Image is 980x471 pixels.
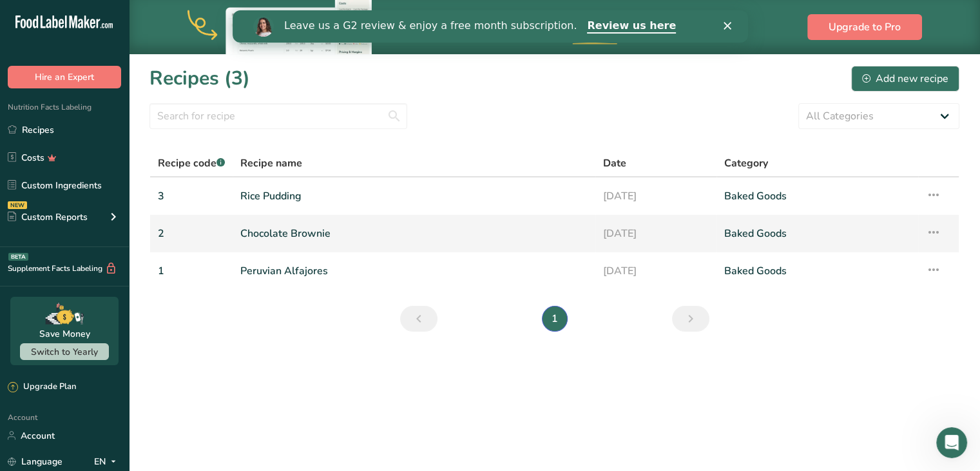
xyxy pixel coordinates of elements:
div: Save Money [39,327,90,341]
div: Custom Reports [8,210,88,224]
button: Hire an Expert [8,66,121,88]
h1: Recipes (3) [149,64,250,93]
a: Peruvian Alfajores [240,257,588,285]
button: Switch to Yearly [20,343,109,360]
div: Add new recipe [862,71,948,86]
div: NEW [8,201,27,209]
a: Baked Goods [724,257,910,285]
div: Upgrade to Pro [497,1,691,54]
button: Add new recipe [851,66,959,92]
span: Recipe code [158,156,225,170]
span: Category [724,155,768,171]
div: BETA [8,253,28,261]
a: 3 [158,183,225,210]
span: Upgrade to Pro [829,19,901,35]
a: Rice Pudding [240,183,588,210]
span: Date [603,155,626,171]
a: Next page [672,306,709,332]
a: Baked Goods [724,183,910,210]
span: Switch to Yearly [31,346,98,358]
div: Upgrade Plan [8,381,76,394]
div: EN [94,454,121,469]
a: [DATE] [603,183,709,210]
button: Upgrade to Pro [807,14,922,40]
iframe: Intercom live chat banner [233,10,748,43]
a: Chocolate Brownie [240,220,588,247]
a: Previous page [400,306,437,332]
a: 2 [158,220,225,247]
a: 1 [158,257,225,285]
a: Baked Goods [724,220,910,247]
input: Search for recipe [149,103,407,129]
a: [DATE] [603,257,709,285]
a: [DATE] [603,220,709,247]
div: Close [491,12,504,19]
iframe: Intercom live chat [936,427,967,458]
span: Recipe name [240,155,302,171]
